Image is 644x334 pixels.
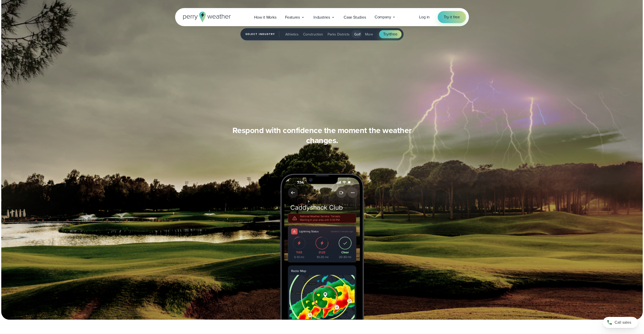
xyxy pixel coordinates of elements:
[352,30,363,38] button: Golf
[283,30,301,38] button: Athletics
[444,14,460,20] span: Try it free
[285,32,299,37] span: Athletics
[344,14,366,20] span: Case Studies
[285,14,300,20] span: Features
[438,11,466,23] a: Try it free
[375,14,391,20] span: Company
[383,31,397,37] span: Try free
[250,12,281,22] a: How it Works
[254,14,276,20] span: How it Works
[615,319,631,325] span: Call sales
[354,32,360,37] span: Golf
[379,30,401,38] a: Tryitfree
[303,32,323,37] span: Construction
[328,32,350,37] span: Parks Districts
[603,317,638,328] a: Call sales
[363,30,375,38] button: More
[419,14,430,20] a: Log in
[225,125,419,145] h3: Respond with confidence the moment the weather changes.
[313,14,330,20] span: Industries
[326,30,352,38] button: Parks Districts
[339,12,370,22] a: Case Studies
[365,32,373,37] span: More
[246,31,279,37] span: Select Industry
[388,31,391,37] span: it
[301,30,325,38] button: Construction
